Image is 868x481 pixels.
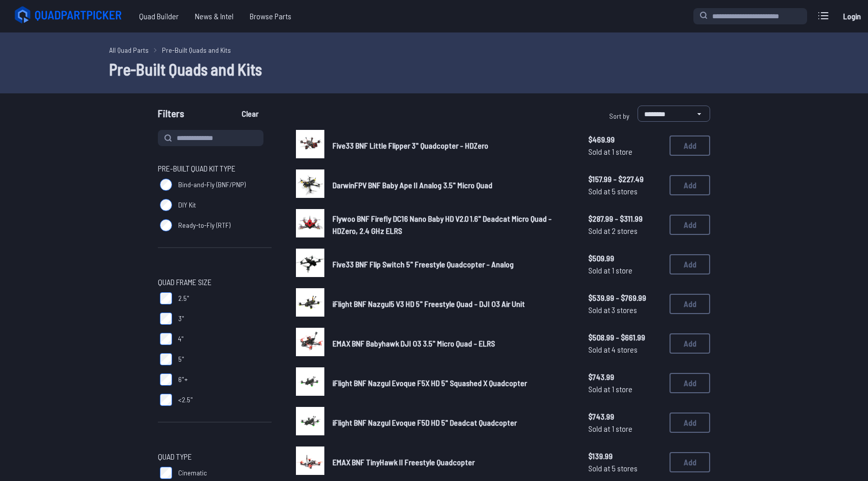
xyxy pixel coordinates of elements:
a: image [296,209,324,240]
img: image [296,407,324,435]
img: image [296,249,324,277]
span: Sold at 1 store [588,423,661,435]
span: Quad Frame Size [158,276,212,288]
input: <2.5" [160,394,172,406]
span: DIY Kit [178,200,196,210]
span: Sort by [609,112,629,120]
span: Pre-Built Quad Kit Type [158,162,236,175]
input: 3" [160,313,172,325]
a: EMAX BNF TinyHawk II Freestyle Quadcopter [332,456,572,468]
span: EMAX BNF TinyHawk II Freestyle Quadcopter [332,457,475,467]
span: $287.99 - $311.99 [588,213,661,225]
span: $539.99 - $769.99 [588,292,661,304]
a: image [296,328,324,359]
button: Add [670,135,710,156]
a: Five33 BNF Little Flipper 3" Quadcopter - HDZero [332,140,572,152]
input: 2.5" [160,292,172,304]
img: image [296,130,324,158]
button: Add [670,215,710,235]
button: Clear [233,106,267,122]
a: image [296,367,324,399]
input: 6"+ [160,373,172,386]
a: Login [840,6,864,26]
a: Flywoo BNF Firefly DC16 Nano Baby HD V2.0 1.6" Deadcat Micro Quad - HDZero, 2.4 GHz ELRS [332,213,572,237]
span: Sold at 5 stores [588,462,661,474]
span: Five33 BNF Flip Switch 5" Freestyle Quadcopter - Analog [332,259,514,269]
span: 4" [178,334,184,344]
span: Sold at 4 stores [588,343,661,356]
a: image [296,288,324,320]
span: $743.99 [588,410,661,423]
span: $509.99 [588,252,661,264]
span: Sold at 2 stores [588,225,661,237]
a: image [296,407,324,438]
a: Five33 BNF Flip Switch 5" Freestyle Quadcopter - Analog [332,258,572,270]
span: Bind-and-Fly (BNF/PNP) [178,180,246,190]
span: Ready-to-Fly (RTF) [178,220,230,230]
span: iFlight BNF Nazgul5 V3 HD 5" Freestyle Quad - DJI O3 Air Unit [332,299,525,308]
a: DarwinFPV BNF Baby Ape II Analog 3.5" Micro Quad [332,179,572,191]
span: Quad Type [158,451,192,463]
span: $139.99 [588,450,661,462]
a: iFlight BNF Nazgul Evoque F5D HD 5" Deadcat Quadcopter [332,417,572,429]
a: All Quad Parts [109,45,149,55]
span: 6"+ [178,374,188,385]
span: Sold at 3 stores [588,304,661,316]
a: EMAX BNF Babyhawk DJI O3 3.5" Micro Quad - ELRS [332,337,572,350]
a: image [296,169,324,201]
button: Add [670,333,710,354]
input: Cinematic [160,467,172,479]
input: Bind-and-Fly (BNF/PNP) [160,179,172,191]
a: News & Intel [187,6,242,26]
a: iFlight BNF Nazgul5 V3 HD 5" Freestyle Quad - DJI O3 Air Unit [332,298,572,310]
button: Add [670,175,710,195]
span: EMAX BNF Babyhawk DJI O3 3.5" Micro Quad - ELRS [332,338,495,348]
span: iFlight BNF Nazgul Evoque F5X HD 5" Squashed X Quadcopter [332,378,527,388]
span: Sold at 1 store [588,264,661,277]
button: Add [670,413,710,433]
a: image [296,130,324,161]
button: Add [670,294,710,314]
span: Flywoo BNF Firefly DC16 Nano Baby HD V2.0 1.6" Deadcat Micro Quad - HDZero, 2.4 GHz ELRS [332,214,552,235]
a: image [296,249,324,280]
img: image [296,446,324,475]
button: Add [670,373,710,393]
img: image [296,328,324,356]
span: Sold at 1 store [588,146,661,158]
span: $508.99 - $661.99 [588,331,661,343]
span: Five33 BNF Little Flipper 3" Quadcopter - HDZero [332,141,488,150]
span: $743.99 [588,371,661,383]
span: Sold at 5 stores [588,185,661,197]
img: image [296,169,324,198]
a: image [296,446,324,478]
img: image [296,367,324,396]
input: DIY Kit [160,199,172,211]
span: DarwinFPV BNF Baby Ape II Analog 3.5" Micro Quad [332,180,492,190]
input: Ready-to-Fly (RTF) [160,219,172,231]
button: Add [670,254,710,274]
select: Sort by [638,106,710,122]
a: Quad Builder [131,6,187,26]
img: image [296,288,324,317]
span: 2.5" [178,293,189,303]
span: <2.5" [178,395,193,405]
h1: Pre-Built Quads and Kits [109,57,759,81]
button: Add [670,452,710,472]
img: image [296,209,324,237]
input: 4" [160,333,172,345]
span: iFlight BNF Nazgul Evoque F5D HD 5" Deadcat Quadcopter [332,418,517,427]
span: $469.99 [588,133,661,146]
span: Sold at 1 store [588,383,661,395]
a: Browse Parts [242,6,299,26]
span: Filters [158,106,184,126]
span: 5" [178,354,184,364]
a: Pre-Built Quads and Kits [162,45,231,55]
span: Cinematic [178,468,207,478]
input: 5" [160,353,172,365]
a: iFlight BNF Nazgul Evoque F5X HD 5" Squashed X Quadcopter [332,377,572,389]
span: $157.99 - $227.49 [588,173,661,185]
span: 3" [178,314,184,324]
